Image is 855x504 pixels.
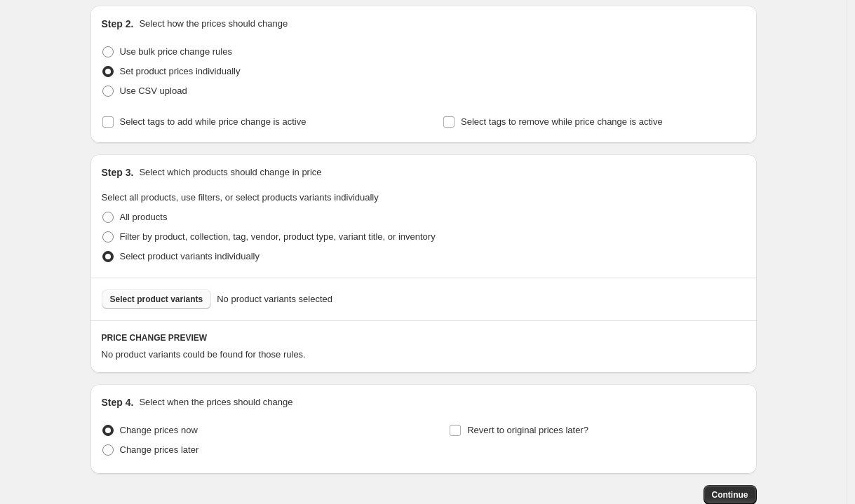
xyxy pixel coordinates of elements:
[120,86,187,96] span: Use CSV upload
[120,46,232,57] span: Use bulk price change rules
[139,165,321,179] p: Select which products should change in price
[120,251,260,261] span: Select product variants individually
[102,192,379,203] span: Select all products, use filters, or select products variants individually
[467,425,588,435] span: Revert to original prices later?
[120,231,436,242] span: Filter by product, collection, tag, vendor, product type, variant title, or inventory
[712,489,748,500] span: Continue
[139,17,288,31] p: Select how the prices should change
[120,444,199,455] span: Change prices later
[120,212,168,222] span: All products
[102,290,212,309] button: Select product variants
[102,395,134,409] h2: Step 4.
[102,349,306,360] span: No product variants could be found for those rules.
[110,294,203,305] span: Select product variants
[120,66,241,76] span: Set product prices individually
[120,116,307,127] span: Select tags to add while price change is active
[102,332,746,343] h6: PRICE CHANGE PREVIEW
[217,292,332,306] span: No product variants selected
[102,165,134,179] h2: Step 3.
[120,425,198,435] span: Change prices now
[461,116,663,127] span: Select tags to remove while price change is active
[102,17,134,31] h2: Step 2.
[139,395,292,409] p: Select when the prices should change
